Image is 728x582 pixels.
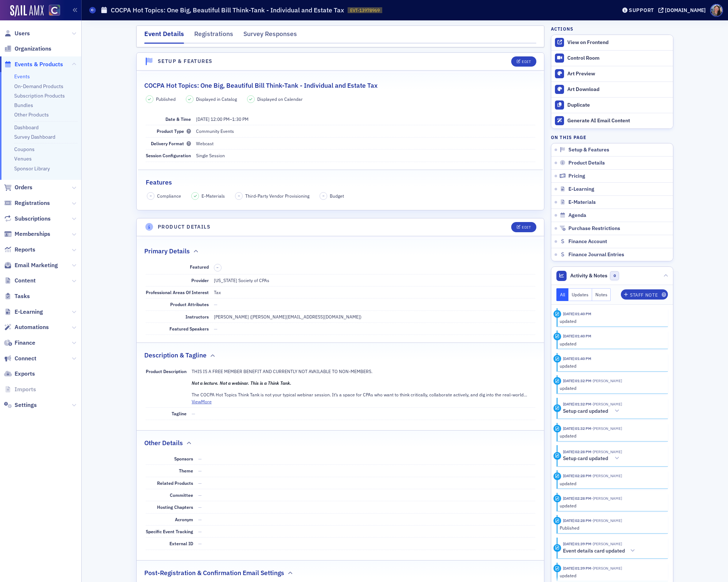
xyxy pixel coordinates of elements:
[563,518,591,523] time: 7/29/2025 02:28 PM
[44,5,60,17] a: View Homepage
[4,401,37,409] a: Settings
[214,277,269,283] span: [US_STATE] Society of CPAs
[175,516,193,522] span: Acronym
[330,193,344,199] span: Budget
[4,246,35,254] a: Reports
[214,313,361,320] div: [PERSON_NAME] ([PERSON_NAME][EMAIL_ADDRESS][DOMAIN_NAME])
[568,252,624,258] span: Finance Journal Entries
[591,566,622,571] span: Tiffany Carson
[198,468,202,474] span: —
[563,566,591,571] time: 7/29/2025 01:39 PM
[15,323,49,331] span: Automations
[563,455,622,462] button: Setup card updated
[553,565,561,572] div: Update
[4,385,36,393] a: Imports
[350,7,380,13] span: EVT-13978969
[560,572,663,579] div: updated
[144,568,284,578] h2: Post-Registration & Confirmation Email Settings
[553,310,561,318] div: Update
[560,340,663,347] div: updated
[156,96,176,102] span: Published
[214,289,221,296] div: Tax
[196,96,237,102] span: Displayed in Catalog
[563,356,591,361] time: 8/20/2025 01:40 PM
[551,25,574,32] h4: Actions
[556,288,569,301] button: All
[14,146,35,153] a: Coupons
[15,29,30,37] span: Users
[551,113,673,128] button: Generate AI Email Content
[144,81,377,90] h2: COCPA Hot Topics: One Big, Beautiful Bill Think-Tank - Individual and Estate Tax
[4,370,35,378] a: Exports
[190,264,209,270] span: Featured
[198,541,202,546] span: —
[553,452,561,460] div: Activity
[15,246,35,254] span: Reports
[165,116,191,122] span: Date & Time
[14,124,39,131] a: Dashboard
[15,292,30,300] span: Tasks
[49,5,60,16] img: SailAMX
[591,401,622,407] span: Tiffany Carson
[198,492,202,498] span: —
[4,323,49,331] a: Automations
[4,339,35,347] a: Finance
[15,385,36,393] span: Imports
[560,524,663,531] div: Published
[144,246,190,256] h2: Primary Details
[15,183,32,191] span: Orders
[15,215,51,223] span: Subscriptions
[563,541,591,546] time: 7/29/2025 01:39 PM
[551,51,673,66] a: Control Room
[4,292,30,300] a: Tasks
[15,45,51,53] span: Organizations
[192,391,535,398] p: The COCPA Hot Topics Think Tank is not your typical webinar session. It’s a space for CPAs who wa...
[196,140,214,146] span: Webcast
[563,496,591,501] time: 7/29/2025 02:28 PM
[553,495,561,502] div: Update
[14,83,63,90] a: On-Demand Products
[198,456,202,462] span: —
[14,134,55,140] a: Survey Dashboard
[174,456,193,462] span: Sponsors
[157,504,193,510] span: Hosting Chapters
[563,378,591,383] time: 8/4/2025 01:32 PM
[169,541,193,546] span: External ID
[192,368,535,375] p: THIS IS A FREE MEMBER BENEFIT AND CURRENTLY NOT AVAILABLE TO NON-MEMBERS.
[146,289,209,295] span: Professional Areas Of Interest
[553,517,561,524] div: Activity
[630,293,658,297] div: Staff Note
[567,118,669,124] div: Generate AI Email Content
[568,225,620,232] span: Purchase Restrictions
[560,318,663,324] div: updated
[553,404,561,412] div: Activity
[14,155,32,162] a: Venues
[15,199,50,207] span: Registrations
[201,193,225,199] span: E-Materials
[211,116,230,122] time: 12:00 PM
[591,378,622,383] span: Tiffany Carson
[568,147,609,153] span: Setup & Features
[111,6,344,15] h1: COCPA Hot Topics: One Big, Beautiful Bill Think-Tank - Individual and Estate Tax
[144,29,184,44] div: Event Details
[198,480,202,486] span: —
[592,288,611,301] button: Notes
[191,277,209,283] span: Provider
[591,496,622,501] span: Tiffany Carson
[610,271,619,280] span: 0
[563,407,622,415] button: Setup card updated
[567,86,669,93] div: Art Download
[568,173,585,179] span: Pricing
[10,5,44,17] img: SailAMX
[511,56,536,67] button: Edit
[157,480,193,486] span: Related Products
[15,308,43,316] span: E-Learning
[568,212,586,219] span: Agenda
[144,351,207,360] h2: Description & Tagline
[563,547,638,555] button: Event details card updated
[4,230,50,238] a: Memberships
[621,289,668,300] button: Staff Note
[146,368,187,374] span: Product Description
[563,408,608,415] h5: Setup card updated
[4,29,30,37] a: Users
